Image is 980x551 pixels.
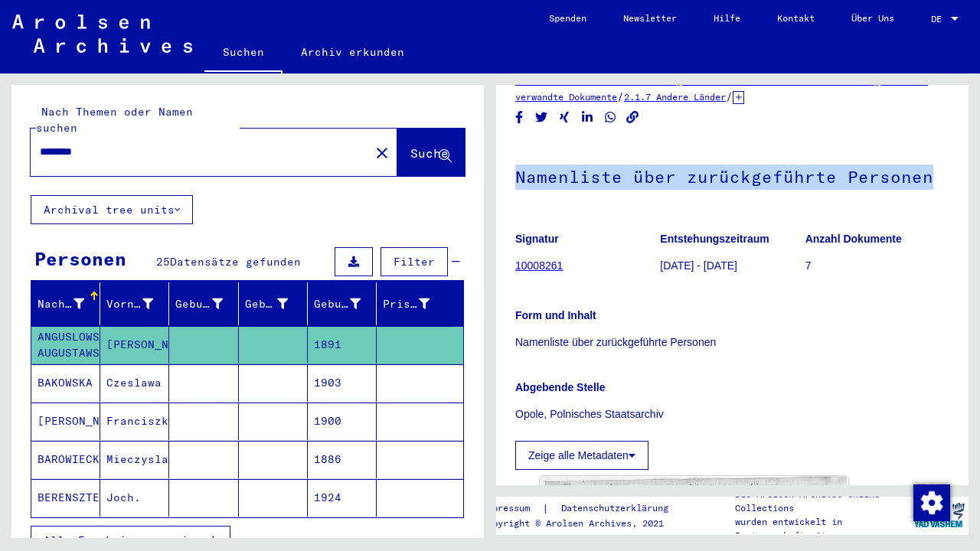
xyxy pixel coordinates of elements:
mat-cell: [PERSON_NAME] [100,326,169,364]
button: Share on Xing [557,108,573,127]
div: Prisoner # [383,292,449,316]
p: Copyright © Arolsen Archives, 2021 [482,517,687,530]
img: Arolsen_neg.svg [12,15,192,53]
button: Share on Twitter [534,108,550,127]
span: 25 [156,255,170,269]
b: Entstehungszeitraum [660,233,769,245]
h1: Namenliste über zurückgeführte Personen [515,142,949,209]
a: Archiv erkunden [283,34,423,70]
mat-header-cell: Prisoner # [377,282,463,325]
mat-header-cell: Geburtsdatum [308,282,377,325]
span: Filter [394,255,435,269]
button: Archival tree units [31,195,193,224]
a: Suchen [204,34,283,73]
mat-cell: Mieczyslaw [100,441,169,478]
button: Share on WhatsApp [603,108,619,127]
mat-icon: close [373,144,391,162]
div: Geburtsdatum [314,292,380,316]
div: Vorname [106,292,172,316]
mat-cell: BAROWIECKI [31,441,100,478]
mat-header-cell: Geburt‏ [239,282,308,325]
mat-cell: BERENSZTEIN [31,479,100,517]
span: Alle Ergebnisse anzeigen [44,533,209,547]
div: Geburtsname [175,296,222,312]
p: [DATE] - [DATE] [660,258,804,274]
div: Nachname [38,292,103,316]
mat-cell: 1924 [308,479,377,517]
div: Nachname [38,296,84,312]
a: 2.1.7 Andere Länder [624,91,726,103]
mat-cell: 1891 [308,326,377,364]
mat-cell: 1886 [308,441,377,478]
img: Zustimmung ändern [913,484,950,521]
mat-cell: [PERSON_NAME] [31,403,100,440]
mat-cell: 1900 [308,403,377,440]
span: / [617,90,624,103]
div: Prisoner # [383,296,430,312]
span: / [726,90,733,103]
div: Geburt‏ [245,296,288,312]
mat-header-cell: Vorname [100,282,169,325]
mat-header-cell: Nachname [31,282,100,325]
img: yv_logo.png [910,496,968,534]
b: Anzahl Dokumente [805,233,902,245]
button: Copy link [625,108,641,127]
div: Geburtsname [175,292,241,316]
p: wurden entwickelt in Partnerschaft mit [735,515,910,543]
button: Share on LinkedIn [580,108,596,127]
a: 10008261 [515,259,563,272]
p: Namenliste über zurückgeführte Personen [515,334,949,350]
mat-label: Nach Themen oder Namen suchen [36,105,193,135]
p: Die Arolsen Archives Online-Collections [735,487,910,515]
b: Form und Inhalt [515,309,596,321]
p: Opole, Polnisches Staatsarchiv [515,406,949,422]
button: Filter [381,247,448,276]
a: Datenschutzerklärung [549,500,687,517]
div: Geburtsdatum [314,296,361,312]
div: Personen [34,245,126,272]
mat-cell: BAKOWSKA [31,364,100,402]
b: Abgebende Stelle [515,381,605,393]
b: Signatur [515,233,559,245]
div: Vorname [106,296,153,312]
mat-cell: Czeslawa [100,364,169,402]
span: Suche [410,145,449,161]
button: Share on Facebook [511,108,528,127]
mat-cell: 1903 [308,364,377,402]
mat-cell: Joch. [100,479,169,517]
button: Zeige alle Metadaten [515,441,648,470]
span: DE [931,14,948,24]
div: Geburt‏ [245,292,307,316]
mat-cell: Franciszka [100,403,169,440]
mat-cell: ANGUSLOWSKI AUGUSTAWSKI [31,326,100,364]
span: Datensätze gefunden [170,255,301,269]
div: | [482,500,687,517]
a: Impressum [482,500,542,517]
button: Clear [367,137,397,168]
button: Suche [397,129,465,176]
p: 7 [805,258,949,274]
mat-header-cell: Geburtsname [169,282,238,325]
